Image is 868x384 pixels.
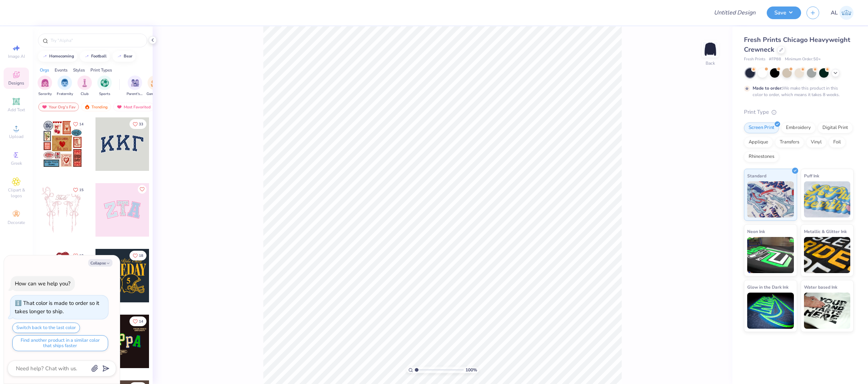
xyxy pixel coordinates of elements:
span: # FP88 [769,56,781,62]
span: Sports [99,91,110,97]
img: Club Image [81,79,89,87]
div: Print Types [90,67,112,73]
span: 14 [79,122,84,126]
button: Find another product in a similar color that ships faster [12,335,108,351]
span: 10 [79,254,84,258]
img: Sports Image [101,79,109,87]
button: filter button [38,75,52,97]
button: Like [70,251,87,260]
div: We make this product in this color to order, which means it takes 8 weeks. [753,85,842,98]
button: bear [112,51,136,62]
span: Image AI [8,53,25,59]
span: Minimum Order: 50 + [785,56,821,62]
div: Embroidery [781,122,816,133]
div: Orgs [40,67,49,73]
div: filter for Sports [97,75,112,97]
span: Glow in the Dark Ink [747,283,788,291]
span: 100 % [465,367,477,373]
div: How can we help you? [15,280,71,287]
img: Angela Legaspi [839,6,854,20]
div: homecoming [49,54,74,58]
div: Most Favorited [113,103,154,111]
button: football [80,51,110,62]
div: Rhinestones [744,151,779,162]
span: Fresh Prints [744,56,765,62]
span: 18 [139,254,143,258]
button: filter button [146,75,163,97]
div: filter for Sorority [38,75,52,97]
div: football [91,54,107,58]
span: Designs [8,80,24,86]
div: That color is made to order so it takes longer to ship. [15,299,99,315]
div: Screen Print [744,122,779,133]
button: filter button [57,75,73,97]
div: Print Type [744,108,854,116]
img: Puff Ink [804,181,851,217]
button: Like [129,316,146,326]
img: Glow in the Dark Ink [747,293,794,329]
img: Water based Ink [804,293,851,329]
span: Parent's Weekend [127,91,143,97]
button: Like [129,251,146,260]
div: filter for Fraternity [57,75,73,97]
button: Like [70,185,87,195]
span: Metallic & Glitter Ink [804,228,847,235]
strong: Made to order: [753,85,783,91]
button: Like [138,185,146,194]
div: bear [124,54,132,58]
button: Collapse [88,259,112,267]
button: filter button [127,75,143,97]
div: Transfers [775,137,804,148]
div: filter for Game Day [146,75,163,97]
div: Digital Print [818,122,853,133]
span: Sorority [38,91,52,97]
img: Metallic & Glitter Ink [804,237,851,273]
button: Like [129,119,146,129]
span: 33 [139,122,143,126]
img: Fraternity Image [61,79,69,87]
button: filter button [97,75,112,97]
span: Upload [9,134,24,139]
div: Applique [744,137,773,148]
button: Switch back to the last color [12,323,80,333]
span: Clipart & logos [4,187,29,199]
div: Back [706,60,715,66]
button: Save [767,7,801,19]
img: Parent's Weekend Image [131,79,139,87]
span: Fresh Prints Chicago Heavyweight Crewneck [744,35,850,54]
span: Club [81,91,89,97]
span: Greek [11,160,22,166]
img: most_fav.gif [42,104,47,109]
a: AL [831,6,854,20]
div: filter for Parent's Weekend [127,75,143,97]
div: Your Org's Fav [38,103,79,111]
button: homecoming [38,51,77,62]
div: Trending [81,103,111,111]
img: trend_line.gif [42,54,48,59]
span: 15 [79,188,84,192]
input: Try "Alpha" [50,37,142,44]
img: Sorority Image [41,79,49,87]
span: Decorate [8,220,25,225]
div: filter for Club [77,75,92,97]
span: AL [831,9,838,17]
img: trending.gif [84,104,90,109]
span: 14 [139,320,143,323]
span: Game Day [146,91,163,97]
span: Standard [747,172,766,180]
span: Puff Ink [804,172,819,180]
img: Standard [747,181,794,217]
div: Events [55,67,68,73]
img: Game Day Image [151,79,159,87]
button: filter button [77,75,92,97]
img: trend_line.gif [116,54,122,59]
div: Styles [73,67,85,73]
img: Back [703,42,718,56]
span: Fraternity [57,91,73,97]
img: trend_line.gif [84,54,90,59]
span: Neon Ink [747,228,765,235]
span: Water based Ink [804,283,837,291]
img: Neon Ink [747,237,794,273]
div: Vinyl [806,137,826,148]
img: most_fav.gif [116,104,122,109]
